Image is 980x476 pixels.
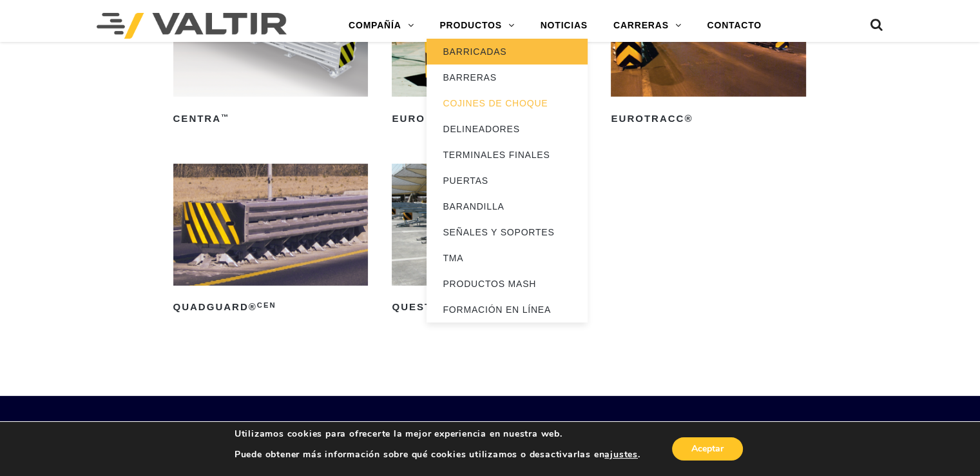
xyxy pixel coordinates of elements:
[427,13,527,39] a: PRODUCTOS
[600,13,695,39] a: CARRERAS
[541,20,588,30] font: NOTICIAS
[235,448,605,461] font: Puede obtener más información sobre qué cookies utilizamos o desactivarlas en
[427,245,588,271] a: TMA
[443,72,496,83] font: BARRERAS
[443,201,504,212] font: BARANDILLA
[694,13,774,39] a: CONTACTO
[257,301,276,309] font: CEN
[443,98,548,108] font: COJINES DE CHOQUE
[427,116,588,142] a: DELINEADORES
[443,304,551,315] font: FORMACIÓN EN LÍNEA
[427,64,588,90] a: BARRERAS
[443,253,463,263] font: TMA
[604,449,638,461] button: ajustes
[336,13,427,39] a: COMPAÑÍA
[427,168,588,193] a: PUERTAS
[443,46,506,57] font: BARRICADAS
[427,297,588,322] a: FORMACIÓN EN LÍNEA
[221,113,229,121] font: ™
[439,20,501,30] font: PRODUCTOS
[392,301,432,312] font: QUEST
[392,164,587,318] a: QUEST®CEN
[443,175,488,186] font: PUERTAS
[392,113,459,124] font: Euro NEAT
[443,124,519,134] font: DELINEADORES
[235,428,562,440] font: Utilizamos cookies para ofrecerte la mejor experiencia en nuestra web.
[97,13,287,39] img: Valtir
[611,113,693,124] font: EuroTRACC®
[672,437,743,461] button: Aceptar
[173,164,369,318] a: QuadGuard®CEN​
[427,271,588,297] a: PRODUCTOS MASH
[443,227,554,237] font: SEÑALES Y SOPORTES
[443,279,536,289] font: PRODUCTOS MASH
[427,39,588,64] a: BARRICADAS
[443,150,550,160] font: TERMINALES FINALES
[427,90,588,116] a: COJINES DE CHOQUE
[427,219,588,245] a: SEÑALES Y SOPORTES
[638,448,640,461] font: .
[613,20,669,30] font: CARRERAS
[691,442,724,455] font: Aceptar
[707,20,761,30] font: CONTACTO
[528,13,600,39] a: NOTICIAS
[427,193,588,219] a: BARANDILLA
[427,142,588,168] a: TERMINALES FINALES
[173,301,257,312] font: QuadGuard®
[604,448,638,461] font: ajustes
[349,20,401,30] font: COMPAÑÍA
[173,113,222,124] font: CENTRA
